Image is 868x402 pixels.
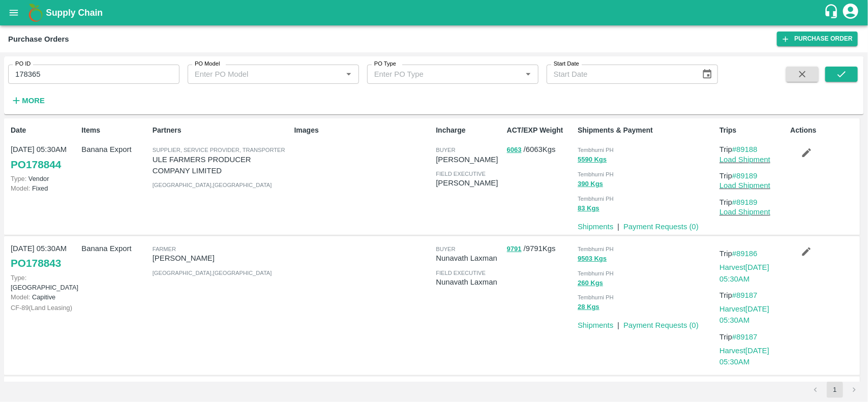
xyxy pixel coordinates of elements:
b: Supply Chain [46,8,103,18]
p: Items [81,125,148,136]
button: More [8,92,47,109]
a: PO178843 [11,254,61,272]
div: | [613,217,619,232]
a: #89188 [732,145,758,153]
span: [GEOGRAPHIC_DATA] , [GEOGRAPHIC_DATA] [153,182,272,188]
span: [GEOGRAPHIC_DATA] , [GEOGRAPHIC_DATA] [153,270,272,276]
button: 28 Kgs [578,301,600,313]
span: buyer [436,246,455,252]
button: 260 Kgs [578,277,603,289]
button: 6063 [507,144,522,156]
p: Capitive [11,292,77,302]
p: Trip [720,331,786,343]
input: Enter PO ID [8,65,179,84]
input: Start Date [547,65,694,84]
a: #89187 [732,333,758,341]
p: [DATE] 05:30AM [11,144,77,155]
p: Banana Export [81,144,148,155]
p: Trip [720,144,786,155]
p: Trip [720,197,786,208]
div: Purchase Orders [8,33,69,46]
img: logo [25,3,46,23]
button: 83 Kgs [578,203,600,214]
span: Tembhurni PH [578,171,614,177]
a: Load Shipment [720,208,770,216]
a: PO178844 [11,156,61,174]
label: Start Date [554,60,579,68]
p: Nunavath Laxman [436,253,502,264]
a: Supply Chain [46,6,824,20]
span: Type: [11,175,26,182]
label: PO ID [15,60,31,68]
a: Load Shipment [720,181,770,190]
a: Purchase Order [777,32,858,46]
input: Enter PO Type [370,68,505,81]
span: Tembhurni PH [578,147,614,153]
button: 5590 Kgs [578,154,607,166]
span: Tembhurni PH [578,270,614,276]
a: Shipments [578,223,613,231]
a: #89189 [732,172,758,180]
a: Payment Requests (0) [623,223,699,231]
nav: pagination navigation [806,382,864,398]
a: Harvest[DATE] 05:30AM [720,305,769,324]
p: / 9791 Kgs [507,243,574,255]
p: [PERSON_NAME] [436,154,502,165]
input: Enter PO Model [191,68,326,81]
a: Harvest[DATE] 05:30AM [720,263,769,283]
p: [PERSON_NAME] [153,253,290,264]
button: page 1 [827,382,843,398]
span: Tembhurni PH [578,196,614,202]
button: Choose date [698,65,717,84]
p: Incharge [436,125,502,136]
p: Trip [720,248,786,259]
p: Banana Export [81,243,148,254]
button: Open [522,68,535,81]
span: Model: [11,184,30,192]
p: Trips [720,125,786,136]
p: Date [11,125,77,136]
a: Shipments [578,321,613,329]
p: Nunavath Laxman [436,276,502,288]
span: CF- 89 ( Land Leasing ) [11,304,72,312]
span: Tembhurni PH [578,294,614,300]
p: [PERSON_NAME] [436,177,502,189]
div: account of current user [842,2,860,23]
a: Payment Requests (0) [623,321,699,329]
p: Vendor [11,174,77,183]
a: CF-89(Land Leasing) [11,304,72,312]
p: Images [294,125,432,136]
button: open drawer [2,1,25,24]
p: Actions [791,125,857,136]
a: #89189 [732,198,758,206]
button: 390 Kgs [578,178,603,190]
p: [GEOGRAPHIC_DATA] [11,273,77,292]
p: Shipments & Payment [578,125,715,136]
button: 9791 [507,243,522,255]
p: Partners [153,125,290,136]
p: Trip [720,290,786,301]
a: Harvest[DATE] 05:30AM [720,347,769,366]
p: / 6063 Kgs [507,144,574,156]
span: field executive [436,270,486,276]
span: field executive [436,171,486,177]
a: #89186 [732,250,758,258]
span: Type: [11,274,26,282]
span: Tembhurni PH [578,246,614,252]
button: Open [342,68,355,81]
span: Model: [11,293,30,301]
div: | [613,316,619,331]
p: Trip [720,170,786,181]
strong: More [22,97,45,105]
span: buyer [436,147,455,153]
p: ACT/EXP Weight [507,125,574,136]
label: PO Type [374,60,396,68]
label: PO Model [195,60,220,68]
span: Supplier, Service Provider, Transporter [153,147,285,153]
a: Load Shipment [720,156,770,164]
p: ULE FARMERS PRODUCER COMPANY LIMITED [153,154,290,177]
button: 9503 Kgs [578,253,607,265]
p: [DATE] 05:30AM [11,243,77,254]
a: #89187 [732,291,758,299]
p: Fixed [11,183,77,193]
